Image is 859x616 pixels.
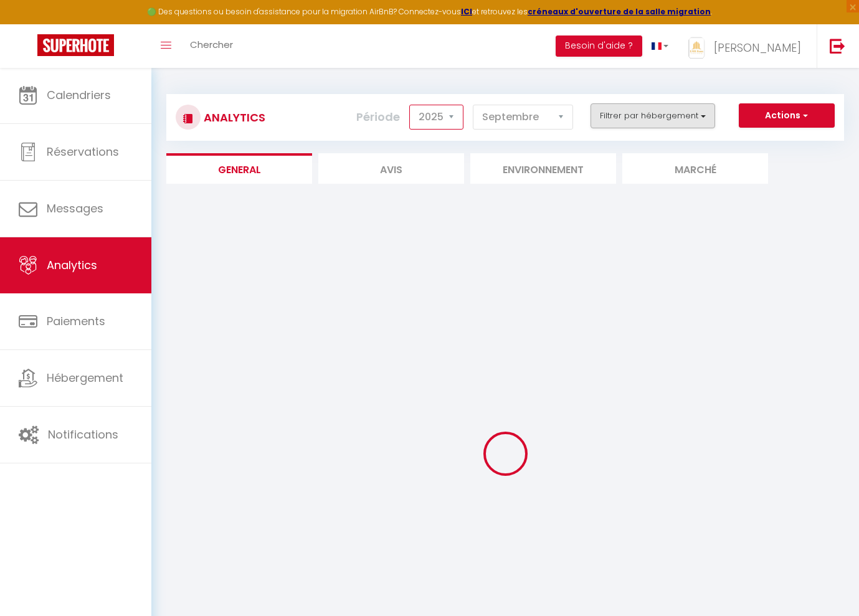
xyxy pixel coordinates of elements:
[47,87,111,103] span: Calendriers
[48,427,118,442] span: Notifications
[37,34,114,56] img: Super Booking
[461,6,472,17] a: ICI
[556,36,642,57] button: Besoin d'aide ?
[10,5,47,42] button: Ouvrir le widget de chat LiveChat
[47,370,123,386] span: Hébergement
[687,36,706,61] img: ...
[470,153,616,184] li: Environnement
[591,103,715,128] button: Filtrer par hébergement
[166,153,312,184] li: General
[318,153,464,184] li: Avis
[181,24,242,68] a: Chercher
[47,201,103,216] span: Messages
[47,144,119,159] span: Réservations
[47,313,105,329] span: Paiements
[714,40,801,55] span: [PERSON_NAME]
[356,103,400,131] label: Période
[201,103,265,131] h3: Analytics
[47,257,97,273] span: Analytics
[830,38,845,54] img: logout
[678,24,817,68] a: ... [PERSON_NAME]
[739,103,835,128] button: Actions
[190,38,233,51] span: Chercher
[528,6,711,17] a: créneaux d'ouverture de la salle migration
[622,153,768,184] li: Marché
